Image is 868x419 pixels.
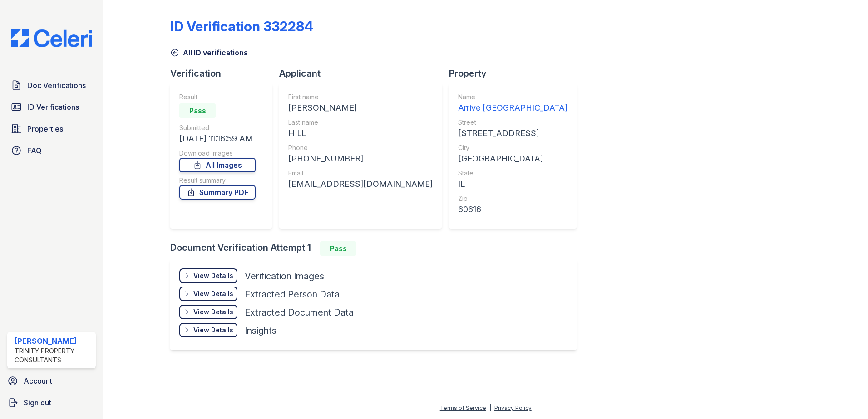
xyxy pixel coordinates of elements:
[27,145,42,156] span: FAQ
[24,397,51,408] span: Sign out
[279,67,449,80] div: Applicant
[24,375,52,386] span: Account
[494,404,532,411] a: Privacy Policy
[288,127,433,140] div: HILL
[288,118,433,127] div: Last name
[440,404,486,411] a: Terms of Service
[7,120,96,138] a: Properties
[179,123,256,132] div: Submitted
[288,102,433,114] div: [PERSON_NAME]
[179,93,256,102] div: Result
[7,98,96,116] a: ID Verifications
[458,152,567,165] div: [GEOGRAPHIC_DATA]
[245,324,276,337] div: Insights
[179,158,256,172] a: All Images
[7,76,96,94] a: Doc Verifications
[170,47,248,58] a: All ID verifications
[4,394,99,412] a: Sign out
[245,306,354,319] div: Extracted Document Data
[458,118,567,127] div: Street
[458,194,567,203] div: Zip
[193,289,233,298] div: View Details
[245,288,340,301] div: Extracted Person Data
[458,93,567,102] div: Name
[179,103,216,118] div: Pass
[458,93,567,114] a: Name Arrive [GEOGRAPHIC_DATA]
[179,176,256,185] div: Result summary
[288,152,433,165] div: [PHONE_NUMBER]
[4,29,99,47] img: CE_Logo_Blue-a8612792a0a2168367f1c8372b55b34899dd931a85d93a1a3d3e32e68fde9ad4.png
[170,67,279,80] div: Verification
[449,67,584,80] div: Property
[458,143,567,152] div: City
[27,80,86,91] span: Doc Verifications
[245,270,324,283] div: Verification Images
[27,102,79,112] span: ID Verifications
[288,169,433,178] div: Email
[458,203,567,216] div: 60616
[458,127,567,140] div: [STREET_ADDRESS]
[179,185,256,200] a: Summary PDF
[288,143,433,152] div: Phone
[458,169,567,178] div: State
[320,241,356,256] div: Pass
[179,132,256,145] div: [DATE] 11:16:59 AM
[179,149,256,158] div: Download Images
[27,123,63,134] span: Properties
[193,307,233,317] div: View Details
[288,93,433,102] div: First name
[170,18,313,34] div: ID Verification 332284
[193,326,233,335] div: View Details
[7,141,96,160] a: FAQ
[458,102,567,114] div: Arrive [GEOGRAPHIC_DATA]
[15,346,92,365] div: Trinity Property Consultants
[288,178,433,190] div: [EMAIL_ADDRESS][DOMAIN_NAME]
[193,271,233,280] div: View Details
[458,178,567,190] div: IL
[489,404,491,411] div: |
[4,372,99,390] a: Account
[15,336,92,346] div: [PERSON_NAME]
[170,241,584,256] div: Document Verification Attempt 1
